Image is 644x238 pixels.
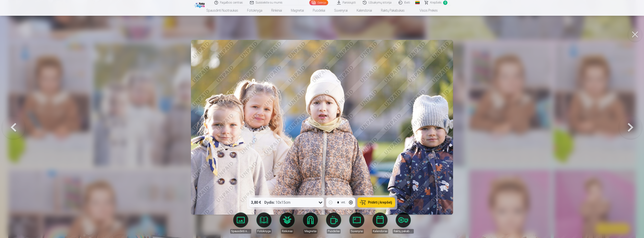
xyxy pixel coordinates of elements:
a: Spausdinti nuotraukas [202,5,243,16]
span: Krepšelis [430,0,442,5]
span: 0 [443,1,447,5]
div: vnt. [341,200,346,205]
a: Suvenyrai [330,5,352,16]
a: Kalendoriai [370,213,391,234]
a: Magnetai [286,5,308,16]
a: Spausdinti nuotraukas [230,213,251,234]
a: Rinkiniai [277,213,298,234]
span: Pridėti į krepšelį [368,201,392,204]
a: Rinkiniai [267,5,286,16]
div: Rinkiniai [281,229,293,234]
a: Suvenyrai [346,213,367,234]
a: Puodeliai [323,213,344,234]
div: 10x15cm [264,198,291,207]
a: Magnetai [300,213,321,234]
a: Raktų pakabukas [393,213,414,234]
img: /fa2 [194,1,206,8]
div: Kalendoriai [372,229,388,234]
button: Pridėti į krepšelį [358,198,395,207]
a: Kalendoriai [352,5,376,16]
div: Spausdinti nuotraukas [230,229,251,234]
a: Puodeliai [308,5,330,16]
div: Suvenyrai [350,229,364,234]
strong: Dydis : [264,200,275,205]
a: Raktų pakabukas [376,5,409,16]
div: Fotoknyga [256,229,271,234]
a: Fotoknyga [243,5,267,16]
div: 3,80 € [249,198,263,207]
div: Magnetai [304,229,317,234]
div: Puodeliai [327,229,341,234]
a: Visos prekės [409,5,442,16]
a: Fotoknyga [253,213,274,234]
div: Raktų pakabukas [393,229,414,234]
